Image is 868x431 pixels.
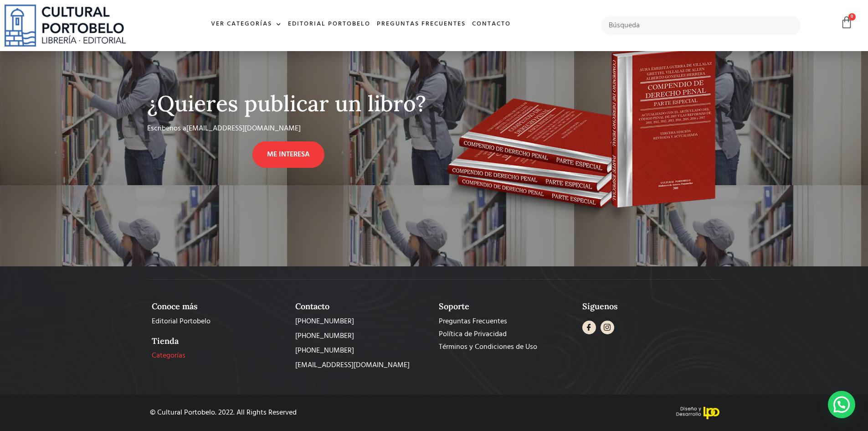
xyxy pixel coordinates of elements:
div: Contactar por WhatsApp [828,391,855,418]
span: Política de Privacidad [439,329,507,340]
a: [PHONE_NUMBER] [295,331,430,342]
span: Términos y Condiciones de Uso [439,342,537,353]
div: Escribenos a [147,123,421,141]
span: [PHONE_NUMBER] [295,331,354,342]
a: Ver Categorías [208,15,285,34]
a: [EMAIL_ADDRESS][DOMAIN_NAME] [186,123,301,135]
span: Preguntas Frecuentes [439,316,507,327]
h2: Tienda [152,336,286,346]
a: Contacto [469,15,514,34]
input: Búsqueda [601,16,801,35]
span: Editorial Portobelo [152,316,211,327]
a: [PHONE_NUMBER] [295,345,430,356]
a: Preguntas frecuentes [374,15,469,34]
a: Preguntas Frecuentes [439,316,573,327]
a: Términos y Condiciones de Uso [439,342,573,353]
h2: Síguenos [582,301,717,312]
a: Editorial Portobelo [152,316,286,327]
a: [PHONE_NUMBER] [295,316,430,327]
a: Política de Privacidad [439,329,573,340]
h2: Soporte [439,301,573,312]
a: Categorías [152,350,286,361]
span: [PHONE_NUMBER] [295,345,354,356]
a: Editorial Portobelo [285,15,374,34]
div: © Cultural Portobelo. 2022. All Rights Reserved [150,409,427,416]
span: ME INTERESA [267,149,310,160]
a: [EMAIL_ADDRESS][DOMAIN_NAME] [295,360,430,371]
span: [EMAIL_ADDRESS][DOMAIN_NAME] [295,360,410,371]
h2: Contacto [295,301,430,312]
a: 0 [840,16,853,29]
h2: ¿Quieres publicar un libro? [147,92,430,116]
a: ME INTERESA [252,141,324,168]
span: Categorías [152,350,185,361]
span: 0 [848,13,856,21]
h2: Conoce más [152,301,286,312]
span: [PHONE_NUMBER] [295,316,354,327]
